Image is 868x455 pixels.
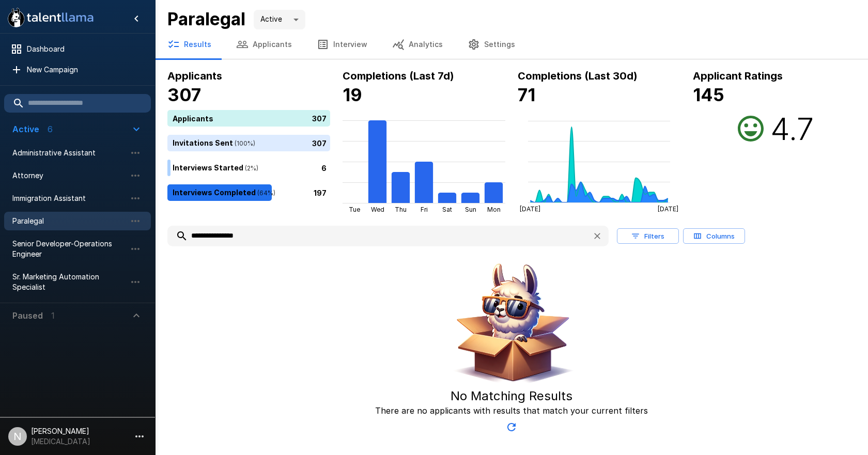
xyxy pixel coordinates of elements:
b: 19 [343,84,362,105]
p: 6 [321,162,327,173]
p: 307 [312,113,327,123]
button: Settings [455,30,528,59]
b: Completions (Last 30d) [518,70,638,82]
h5: No Matching Results [451,388,572,404]
p: There are no applicants with results that match your current filters [375,404,648,417]
button: Updated Today - 5:00 PM [501,417,522,437]
h2: 4.7 [770,110,814,147]
p: 197 [314,187,327,198]
button: Analytics [380,30,455,59]
button: Applicants [224,30,304,59]
tspan: Thu [395,206,407,213]
b: Applicants [167,70,222,82]
p: 307 [312,137,327,148]
tspan: Fri [421,206,428,213]
b: Applicant Ratings [693,70,783,82]
tspan: [DATE] [520,205,540,213]
button: Columns [683,228,745,244]
tspan: Tue [349,206,360,213]
tspan: [DATE] [658,205,678,213]
div: Active [254,10,305,29]
b: 307 [167,84,201,105]
b: 71 [518,84,535,105]
img: Animated document [447,259,576,388]
button: Interview [304,30,380,59]
tspan: Wed [371,206,384,213]
b: 145 [693,84,724,105]
tspan: Sun [465,206,476,213]
button: Filters [617,228,679,244]
b: Completions (Last 7d) [343,70,454,82]
b: Paralegal [167,8,245,29]
tspan: Sat [442,206,452,213]
button: Results [155,30,224,59]
tspan: Mon [487,206,501,213]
